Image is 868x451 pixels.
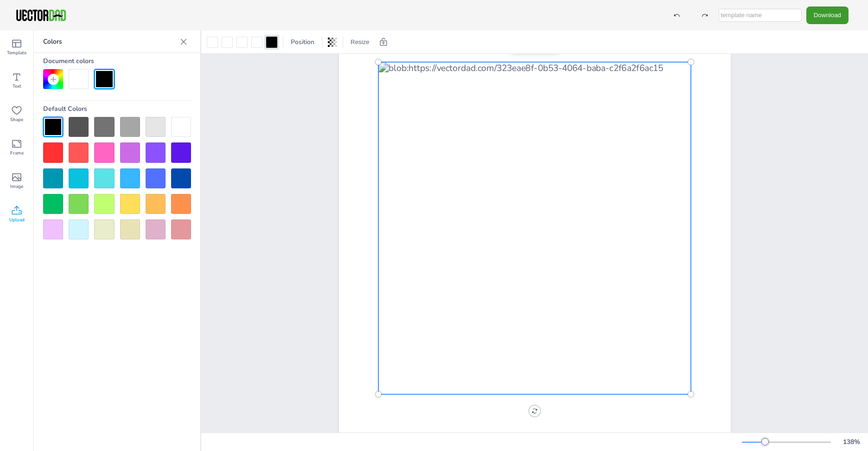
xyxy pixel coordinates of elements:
div: Document colors [43,53,191,69]
span: Upload [9,216,25,224]
div: Default Colors [43,101,191,117]
button: Download [806,6,849,24]
span: Image [10,183,23,190]
span: Frame [10,149,24,157]
button: Resize [347,35,373,50]
span: Position [289,38,316,46]
span: Template [7,49,26,57]
p: Colors [43,31,176,53]
input: template name [719,9,802,22]
div: 138 % [840,438,862,446]
span: Shape [10,116,23,123]
span: Text [13,83,21,90]
img: VectorDad-1.png [15,8,67,22]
